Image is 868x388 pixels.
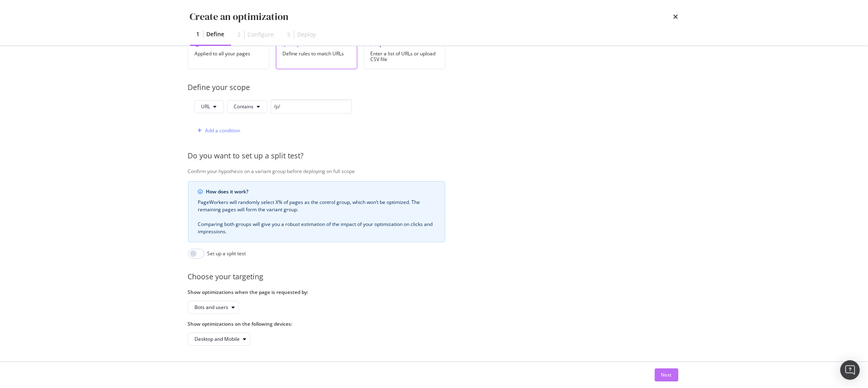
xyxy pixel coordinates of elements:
[188,320,445,327] label: Show optimizations on the following devices:
[188,151,717,161] div: Do you want to set up a split test?
[655,368,678,381] button: Next
[227,100,267,113] button: Contains
[234,103,254,110] span: Contains
[238,31,241,39] div: 2
[201,103,210,110] span: URL
[188,82,717,93] div: Define your scope
[195,124,241,137] button: Add a condition
[188,168,717,175] div: Confirm your hypothesis on a variant group before deploying on full scope
[840,360,860,380] div: Open Intercom Messenger
[188,272,717,282] div: Choose your targeting
[297,31,316,39] div: Deploy
[188,289,445,296] label: Show optimizations when the page is requested by:
[207,30,225,38] div: Define
[195,51,262,57] div: Applied to all your pages
[283,51,350,57] div: Define rules to match URLs
[661,371,672,378] div: Next
[208,250,246,257] div: Set up a split test
[287,31,291,39] div: 3
[197,30,200,38] div: 1
[673,10,678,24] div: times
[206,188,435,195] div: How does it work?
[188,181,445,242] div: info banner
[188,333,250,346] button: Desktop and Mobile
[198,199,435,235] div: PageWorkers will randomly select X% of pages as the control group, which won’t be optimized. The ...
[195,337,240,342] div: Desktop and Mobile
[248,31,274,39] div: Configure
[195,100,224,113] button: URL
[190,10,289,24] div: Create an optimization
[206,127,241,134] div: Add a condition
[195,305,229,310] div: Bots and users
[188,301,239,314] button: Bots and users
[371,51,438,62] div: Enter a list of URLs or upload CSV file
